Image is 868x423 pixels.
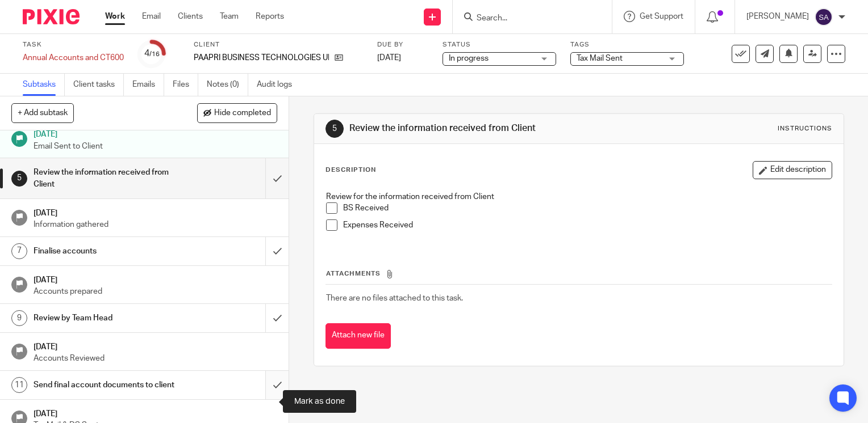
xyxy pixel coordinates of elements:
[23,9,80,24] img: Pixie
[11,310,27,326] div: 9
[11,377,27,393] div: 11
[257,74,301,96] a: Audit logs
[256,11,284,22] a: Reports
[34,205,278,219] h1: [DATE]
[349,122,603,134] h1: Review the information received from Client
[11,103,74,122] button: + Add subtask
[173,74,198,96] a: Files
[194,40,363,49] label: Client
[449,54,489,62] span: In progress
[34,339,278,353] h1: [DATE]
[149,51,160,57] small: /16
[23,74,65,96] a: Subtasks
[34,310,181,327] h1: Review by Team Head
[325,166,376,175] p: Description
[570,40,684,49] label: Tags
[753,161,832,179] button: Edit description
[34,286,278,297] p: Accounts prepared
[197,103,277,122] button: Hide completed
[142,11,161,22] a: Email
[194,52,329,64] p: PAAPRI BUSINESS TECHNOLOGIES UK LTD
[343,219,832,231] p: Expenses Received
[207,74,248,96] a: Notes (0)
[34,141,278,152] p: Email Sent to Client
[73,74,124,96] a: Client tasks
[34,219,278,230] p: Information gathered
[132,74,164,96] a: Emails
[220,11,239,22] a: Team
[144,47,160,60] div: 4
[325,323,391,349] button: Attach new file
[778,124,832,133] div: Instructions
[34,243,181,260] h1: Finalise accounts
[326,191,832,202] p: Review for the information received from Client
[34,164,181,193] h1: Review the information received from Client
[11,171,27,187] div: 5
[326,294,463,302] span: There are no files attached to this task.
[815,8,833,26] img: svg%3E
[34,377,181,394] h1: Send final account documents to client
[443,40,556,49] label: Status
[214,109,271,118] span: Hide completed
[377,40,428,49] label: Due by
[377,54,401,62] span: [DATE]
[178,11,203,22] a: Clients
[640,12,683,20] span: Get Support
[475,14,578,24] input: Search
[23,52,124,64] div: Annual Accounts and CT600
[34,126,278,140] h1: [DATE]
[34,353,278,364] p: Accounts Reviewed
[11,243,27,259] div: 7
[326,270,381,277] span: Attachments
[577,54,623,62] span: Tax Mail Sent
[34,272,278,286] h1: [DATE]
[746,11,809,22] p: [PERSON_NAME]
[325,120,344,138] div: 5
[343,202,832,214] p: BS Received
[105,11,125,22] a: Work
[23,40,124,49] label: Task
[34,405,278,420] h1: [DATE]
